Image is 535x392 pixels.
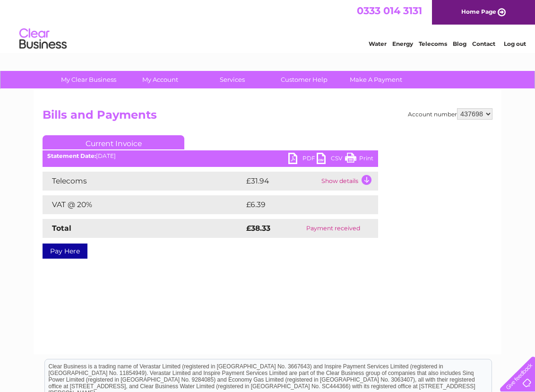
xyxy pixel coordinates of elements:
td: Telecoms [43,172,244,191]
a: Telecoms [419,40,447,47]
a: PDF [288,153,317,166]
a: Print [345,153,373,166]
h2: Bills and Payments [43,108,492,126]
strong: Total [52,224,71,233]
a: Contact [472,40,495,47]
td: £6.39 [244,195,356,214]
strong: £38.33 [246,224,270,233]
a: Customer Help [265,71,343,88]
td: £31.94 [244,172,319,191]
a: Log out [504,40,526,47]
a: CSV [317,153,345,166]
a: My Clear Business [50,71,128,88]
a: Pay Here [43,244,87,259]
a: Services [193,71,271,88]
a: Make A Payment [337,71,415,88]
a: Current Invoice [43,135,184,149]
div: Account number [408,108,492,120]
td: Payment received [288,219,378,238]
td: VAT @ 20% [43,195,244,214]
a: My Account [121,71,199,88]
a: 0333 014 3131 [357,5,422,17]
img: logo.png [19,25,67,53]
a: Water [369,40,387,47]
a: Energy [392,40,413,47]
b: Statement Date: [47,152,96,159]
td: Show details [319,172,378,191]
div: [DATE] [43,153,378,159]
div: Clear Business is a trading name of Verastar Limited (registered in [GEOGRAPHIC_DATA] No. 3667643... [45,5,492,46]
a: Blog [453,40,466,47]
